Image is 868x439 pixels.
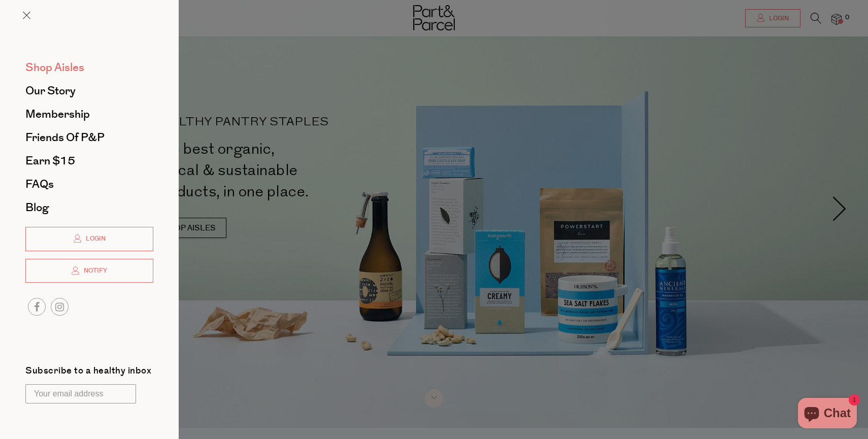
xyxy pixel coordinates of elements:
[795,398,860,431] inbox-online-store-chat: Shopify online store chat
[25,129,105,146] span: Friends of P&P
[25,153,75,169] span: Earn $15
[25,83,76,99] span: Our Story
[83,234,106,243] span: Login
[25,384,136,403] input: Your email address
[25,132,153,143] a: Friends of P&P
[25,176,54,192] span: FAQs
[25,202,153,213] a: Blog
[81,266,107,275] span: Notify
[25,179,153,190] a: FAQs
[25,59,84,76] span: Shop Aisles
[25,109,153,120] a: Membership
[25,227,153,251] a: Login
[25,259,153,283] a: Notify
[25,366,151,379] label: Subscribe to a healthy inbox
[25,62,153,73] a: Shop Aisles
[25,85,153,96] a: Our Story
[25,199,49,216] span: Blog
[25,106,90,122] span: Membership
[25,155,153,166] a: Earn $15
